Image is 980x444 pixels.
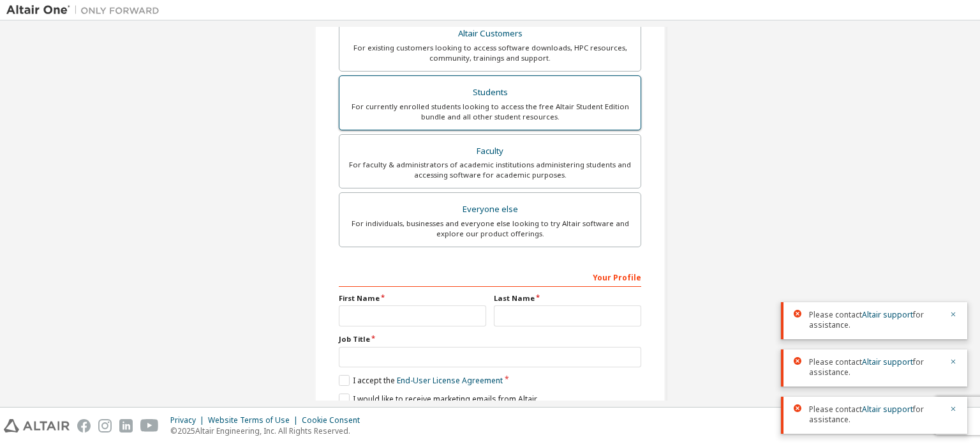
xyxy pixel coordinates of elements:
div: Faculty [347,142,633,160]
div: Students [347,84,633,102]
img: instagram.svg [98,419,112,433]
img: Altair One [6,4,166,17]
span: Please contact for assistance. [809,357,942,378]
label: I would like to receive marketing emails from Altair [339,394,537,404]
a: End-User License Agreement [397,375,503,386]
div: For faculty & administrators of academic institutions administering students and accessing softwa... [347,160,633,180]
label: First Name [339,293,486,303]
a: Altair support [862,404,913,415]
div: For individuals, businesses and everyone else looking to try Altair software and explore our prod... [347,218,633,239]
label: I accept the [339,375,503,386]
div: Website Terms of Use [208,415,302,425]
img: linkedin.svg [119,419,133,433]
label: Last Name [494,293,641,303]
span: Please contact for assistance. [809,310,942,330]
div: Your Profile [339,266,641,287]
img: facebook.svg [77,419,91,433]
img: youtube.svg [140,419,159,433]
span: Please contact for assistance. [809,404,942,425]
div: For currently enrolled students looking to access the free Altair Student Edition bundle and all ... [347,102,633,122]
img: altair_logo.svg [4,419,70,433]
p: © 2025 Altair Engineering, Inc. All Rights Reserved. [170,425,367,436]
div: Everyone else [347,201,633,218]
div: Cookie Consent [302,415,367,425]
div: For existing customers looking to access software downloads, HPC resources, community, trainings ... [347,43,633,63]
label: Job Title [339,334,641,344]
div: Privacy [170,415,208,425]
a: Altair support [862,309,913,320]
div: Altair Customers [347,25,633,43]
a: Altair support [862,356,913,367]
